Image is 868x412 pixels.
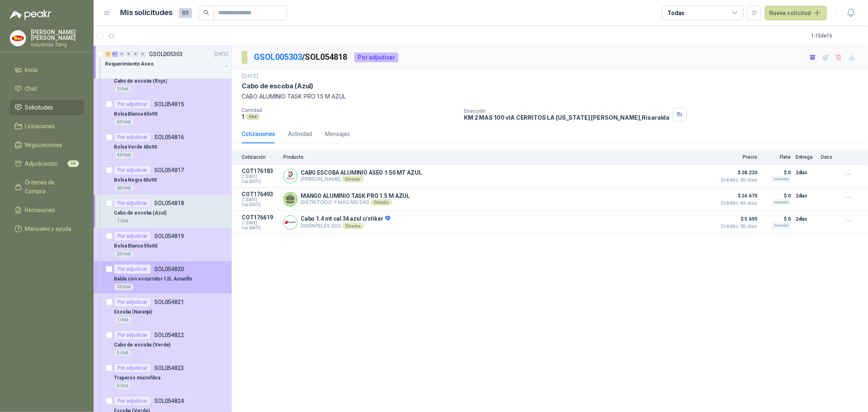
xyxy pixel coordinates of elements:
[114,143,157,151] p: Bolsa Verde 65x90
[301,215,390,223] p: Cabo 1.4 mt cal 34 azul c/stiker
[342,176,363,182] div: Directo
[10,81,84,96] a: Chat
[94,360,232,393] a: Por adjudicarSOL054823Traperos microfibra5 Und
[25,122,55,131] span: Licitaciones
[114,317,131,323] div: 1 Und
[105,51,111,57] div: 2
[717,154,757,160] p: Precio
[325,129,350,138] div: Mensajes
[154,332,184,338] p: SOL054822
[114,218,131,224] div: 1 Und
[10,175,84,199] a: Órdenes de Compra
[31,42,84,47] p: Industrias Tomy
[114,242,157,250] p: Bolsa Blanca 55x60
[717,224,757,229] span: Crédito 30 días
[10,221,84,237] a: Manuales y ayuda
[288,129,312,138] div: Actividad
[242,168,278,174] p: COT176183
[464,108,669,114] p: Dirección
[667,9,684,18] div: Todas
[10,100,84,115] a: Solicitudes
[154,200,184,206] p: SOL054818
[242,107,457,113] p: Cantidad
[25,84,37,93] span: Chat
[283,154,712,160] p: Producto
[717,214,757,224] span: $ 5.695
[254,52,302,62] a: GSOL005303
[772,199,791,206] div: Incluido
[284,216,297,229] img: Company Logo
[203,10,209,15] span: search
[301,193,410,199] p: MANGO ALUMINIO TASK PRO 1.5 M AZUL
[10,118,84,134] a: Licitaciones
[114,209,166,217] p: Cabo de escoba (Azul)
[762,154,791,160] p: Flete
[25,66,38,75] span: Inicio
[154,266,184,272] p: SOL054820
[114,363,151,373] div: Por adjudicar
[242,179,278,184] span: Exp: [DATE]
[242,129,275,138] div: Cotizaciones
[25,178,76,196] span: Órdenes de Compra
[114,77,167,85] p: Cabo de escoba (Rojo)
[246,114,260,120] div: Und
[105,60,154,68] p: Requerimiento Aseo
[114,110,157,118] p: Bolsa Blanca 65x90
[301,176,422,182] p: [PERSON_NAME]
[242,72,258,80] p: [DATE]
[94,294,232,327] a: Por adjudicarSOL054821Escoba (Naranja)1 Und
[301,169,422,176] p: CABO ESCOBA ALUMINIO ASEO 1.50 MT AZUL
[114,383,131,389] div: 5 Und
[114,297,151,307] div: Por adjudicar
[114,350,131,356] div: 5 Und
[114,185,134,191] div: 60 Und
[10,31,26,46] img: Company Logo
[25,159,58,168] span: Adjudicación
[68,160,79,167] span: 58
[10,156,84,171] a: Adjudicación58
[242,202,278,207] span: Exp: [DATE]
[796,191,816,201] p: 2 días
[105,49,230,75] a: 2 51 0 0 0 0 GSOL005303[DATE] Requerimiento Aseo
[10,10,51,20] img: Logo peakr
[796,214,816,224] p: 2 días
[242,214,278,221] p: COT176619
[114,330,151,340] div: Por adjudicar
[464,114,669,121] p: KM 2 MAS 100 vIA CERRITOS LA [US_STATE] [PERSON_NAME] , Risaralda
[762,214,791,224] p: $ 0
[154,398,184,404] p: SOL054824
[112,51,118,57] div: 51
[94,195,232,228] a: Por adjudicarSOL054818Cabo de escoba (Azul)1 Und
[133,51,139,57] div: 0
[762,168,791,178] p: $ 0
[717,178,757,182] span: Crédito 30 días
[114,396,151,406] div: Por adjudicar
[796,154,816,160] p: Entrega
[94,129,232,162] a: Por adjudicarSOL054816Bolsa Verde 65x9040 Und
[762,191,791,201] p: $ 0
[140,51,146,57] div: 0
[301,223,390,229] p: DISPAPELES SAS
[154,101,184,107] p: SOL054815
[765,6,827,20] button: Nueva solicitud
[94,96,232,129] a: Por adjudicarSOL054815Bolsa Blanca 65x9050 Und
[717,191,757,201] span: $ 24.670
[120,7,173,19] h1: Mis solicitudes
[242,82,313,90] p: Cabo de escoba (Azul)
[354,53,398,62] div: Por adjudicar
[114,165,151,175] div: Por adjudicar
[242,226,278,230] span: Exp: [DATE]
[114,275,192,283] p: Balde con escurridor 12L Amarillo
[25,140,63,149] span: Negociaciones
[114,176,157,184] p: Bolsa Negra 65x90
[114,198,151,208] div: Por adjudicar
[242,154,278,160] p: Cotización
[154,167,184,173] p: SOL054817
[242,113,244,120] p: 1
[154,365,184,371] p: SOL054823
[10,202,84,218] a: Remisiones
[301,199,410,206] p: DISTRITODO Y MAS MG SAS
[821,154,837,160] p: Docs
[114,284,134,290] div: 20 Und
[114,119,134,125] div: 50 Und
